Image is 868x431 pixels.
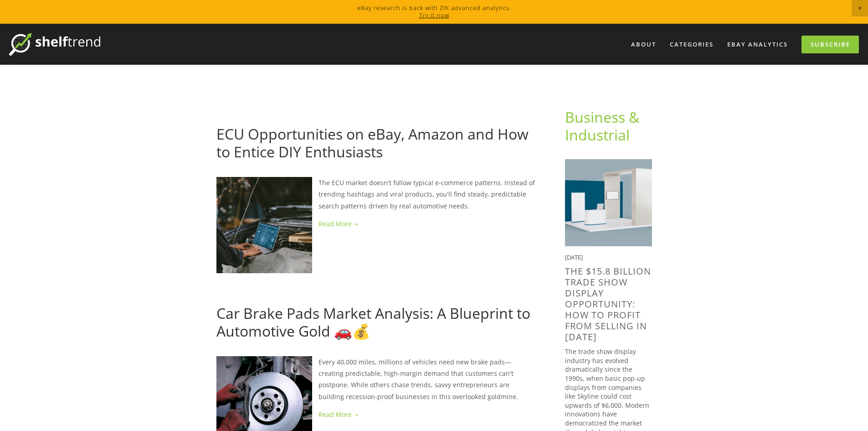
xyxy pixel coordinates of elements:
a: [DATE] [318,289,339,298]
a: eBay Analytics [721,37,794,52]
time: [DATE] [565,253,583,261]
p: Every 40,000 miles, millions of vehicles need new brake pads—creating predictable, high-margin de... [216,356,536,402]
a: Car Brake Pads Market Analysis: A Blueprint to Automotive Gold 🚗💰 [216,303,530,340]
a: The $15.8 Billion Trade Show Display Opportunity: How to Profit from selling in [DATE] [565,265,651,343]
a: ECU Opportunities on eBay, Amazon and How to Entice DIY Enthusiasts [216,124,529,161]
p: The ECU market doesn't follow typical e-commerce patterns. Instead of trending hashtags and viral... [216,177,536,212]
a: Business & Industrial [565,107,643,144]
a: Try it now [419,11,449,19]
img: ECU Opportunities on eBay, Amazon and How to Entice DIY Enthusiasts [216,177,312,273]
a: About [625,37,662,52]
img: The $15.8 Billion Trade Show Display Opportunity: How to Profit from selling in 2025 [565,159,652,246]
img: ShelfTrend [9,33,100,56]
a: [DATE] [216,110,237,119]
a: Subscribe [801,36,859,53]
div: Categories [664,37,719,52]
